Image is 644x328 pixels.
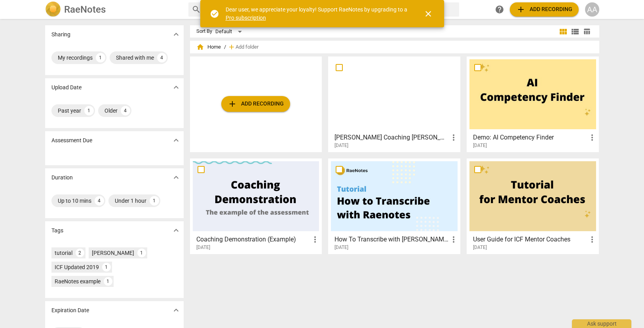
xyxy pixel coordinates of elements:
[137,249,146,257] div: 1
[102,263,111,271] div: 1
[559,27,568,36] span: view_module
[171,30,181,39] span: expand_more
[196,244,210,251] span: [DATE]
[51,173,73,182] p: Duration
[170,224,182,236] button: Show more
[192,5,201,14] span: search
[310,235,320,244] span: more_vert
[228,99,284,109] span: Add recording
[215,25,245,38] div: Default
[473,133,587,142] h3: Demo: AI Competency Finder
[115,197,146,205] div: Under 1 hour
[55,263,99,271] div: ICF Updated 2019
[221,96,290,112] button: Upload
[585,2,599,17] button: AA
[51,226,63,235] p: Tags
[473,235,587,244] h3: User Guide for ICF Mentor Coaches
[331,59,458,149] a: [PERSON_NAME] Coaching [PERSON_NAME] [DATE][DATE]
[196,28,212,34] div: Sort By
[228,43,236,51] span: add
[55,249,72,257] div: tutorial
[224,44,226,50] span: /
[495,5,504,14] span: help
[55,277,101,285] div: RaeNotes example
[150,196,159,205] div: 1
[92,249,134,257] div: [PERSON_NAME]
[84,106,94,115] div: 1
[170,172,182,183] button: Show more
[104,277,112,286] div: 1
[116,54,154,62] div: Shared with me
[226,6,409,22] div: Dear user, we appreciate your loyalty! Support RaeNotes by upgrading to a
[157,53,167,62] div: 4
[334,235,449,244] h3: How To Transcribe with RaeNotes
[570,27,580,36] span: view_list
[196,43,204,51] span: home
[492,2,507,17] a: Help
[587,133,597,142] span: more_vert
[473,142,487,149] span: [DATE]
[95,196,104,205] div: 4
[510,2,579,17] button: Upload
[469,161,596,251] a: User Guide for ICF Mentor Coaches[DATE]
[171,83,181,92] span: expand_more
[51,83,82,92] p: Upload Date
[196,235,311,244] h3: Coaching Demonstration (Example)
[228,99,237,109] span: add
[51,136,92,145] p: Assessment Due
[449,235,458,244] span: more_vert
[419,4,438,23] button: Close
[96,53,105,62] div: 1
[170,81,182,93] button: Show more
[334,244,348,251] span: [DATE]
[171,226,181,235] span: expand_more
[334,133,449,142] h3: Agatha Coaching Jarvis 6 16 2025
[121,106,130,115] div: 4
[424,9,433,19] span: close
[587,235,597,244] span: more_vert
[516,5,572,14] span: Add recording
[58,197,91,205] div: Up to 10 mins
[51,30,70,39] p: Sharing
[104,107,118,115] div: Older
[581,26,593,38] button: Table view
[236,44,258,50] span: Add folder
[469,59,596,149] a: Demo: AI Competency Finder[DATE]
[193,161,319,251] a: Coaching Demonstration (Example)[DATE]
[170,134,182,146] button: Show more
[334,142,348,149] span: [DATE]
[557,26,569,38] button: Tile view
[516,5,526,14] span: add
[572,319,631,328] div: Ask support
[51,306,89,315] p: Expiration Date
[171,136,181,145] span: expand_more
[171,173,181,182] span: expand_more
[58,107,81,115] div: Past year
[45,2,182,17] a: LogoRaeNotes
[449,133,458,142] span: more_vert
[170,304,182,316] button: Show more
[331,161,458,251] a: How To Transcribe with [PERSON_NAME][DATE]
[196,43,221,51] span: Home
[64,4,106,15] h2: RaeNotes
[569,26,581,38] button: List view
[171,305,181,315] span: expand_more
[170,28,182,40] button: Show more
[583,28,591,35] span: table_chart
[226,15,266,21] a: Pro subscription
[58,54,93,62] div: My recordings
[76,249,84,257] div: 2
[210,9,219,19] span: check_circle
[45,2,61,17] img: Logo
[473,244,487,251] span: [DATE]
